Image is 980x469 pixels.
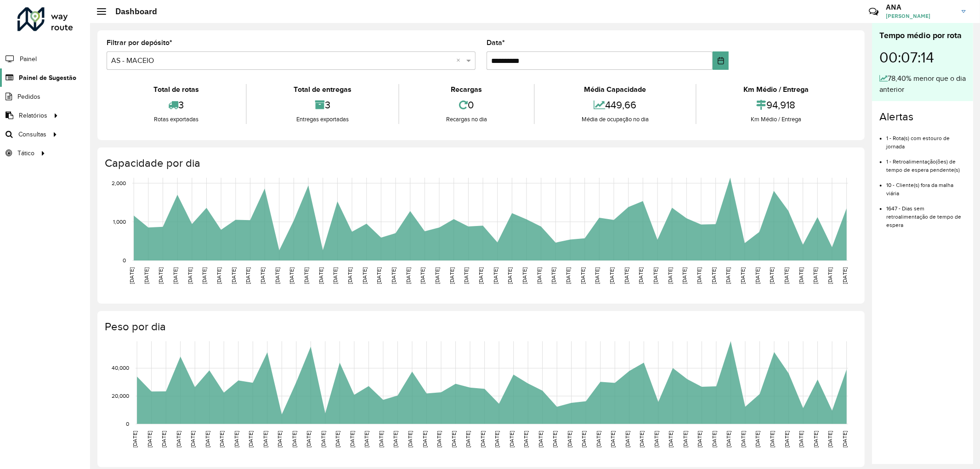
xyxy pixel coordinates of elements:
text: [DATE] [349,431,355,447]
text: [DATE] [233,431,239,447]
text: [DATE] [405,267,411,284]
div: 449,66 [537,95,693,115]
text: [DATE] [610,431,616,447]
text: [DATE] [291,431,297,447]
text: [DATE] [378,431,384,447]
text: 40,000 [112,365,129,371]
text: [DATE] [172,267,178,284]
h4: Alertas [879,110,966,124]
text: [DATE] [842,431,848,447]
text: [DATE] [725,267,731,284]
text: [DATE] [696,267,702,284]
text: [DATE] [565,267,571,284]
text: [DATE] [755,431,761,447]
text: [DATE] [318,267,324,284]
text: [DATE] [536,267,542,284]
text: [DATE] [161,431,167,447]
text: [DATE] [391,267,397,284]
text: [DATE] [420,267,426,284]
text: [DATE] [652,267,658,284]
text: [DATE] [798,431,804,447]
div: 0 [402,95,532,115]
span: Painel de Sugestão [19,73,76,83]
div: Recargas [402,84,532,95]
label: Filtrar por depósito [107,37,172,48]
text: [DATE] [827,267,833,284]
text: [DATE] [147,431,153,447]
text: [DATE] [638,267,644,284]
text: [DATE] [551,267,557,284]
text: [DATE] [376,267,382,284]
text: [DATE] [507,267,513,284]
h4: Capacidade por dia [105,157,855,170]
text: [DATE] [580,267,586,284]
li: 10 - Cliente(s) fora da malha viária [886,174,966,198]
text: [DATE] [231,267,237,284]
text: [DATE] [595,267,600,284]
h2: Dashboard [106,6,157,17]
div: 3 [249,95,396,115]
text: 0 [123,257,126,263]
text: [DATE] [449,267,455,284]
text: [DATE] [769,431,775,447]
text: [DATE] [623,267,629,284]
text: [DATE] [187,267,193,284]
text: [DATE] [521,267,527,284]
text: [DATE] [219,431,225,447]
text: [DATE] [784,431,790,447]
text: [DATE] [478,267,484,284]
text: [DATE] [465,431,471,447]
text: [DATE] [509,431,515,447]
text: [DATE] [842,267,848,284]
text: [DATE] [769,267,775,284]
span: Pedidos [17,92,40,102]
text: [DATE] [129,267,135,284]
h3: ANA [886,3,955,11]
text: [DATE] [813,267,819,284]
text: [DATE] [407,431,413,447]
div: 3 [109,95,244,115]
text: [DATE] [277,431,283,447]
text: [DATE] [216,267,222,284]
div: Entregas exportadas [249,115,396,124]
text: [DATE] [320,431,326,447]
span: [PERSON_NAME] [886,12,955,20]
text: [DATE] [306,431,312,447]
text: [DATE] [480,431,486,447]
div: Total de rotas [109,84,244,95]
text: [DATE] [347,267,353,284]
label: Data [487,37,505,48]
text: [DATE] [362,267,368,284]
text: [DATE] [262,431,268,447]
text: [DATE] [639,431,645,447]
text: [DATE] [653,431,659,447]
text: [DATE] [668,431,674,447]
text: [DATE] [566,431,572,447]
text: [DATE] [523,431,529,447]
div: Km Médio / Entrega [699,115,853,124]
span: Consultas [18,130,46,139]
text: [DATE] [303,267,309,284]
text: [DATE] [143,267,149,284]
text: [DATE] [289,267,295,284]
text: [DATE] [798,267,804,284]
div: Km Médio / Entrega [699,84,853,95]
text: [DATE] [333,267,339,284]
text: [DATE] [697,431,703,447]
text: [DATE] [158,267,164,284]
span: Tático [17,148,34,158]
text: [DATE] [682,431,688,447]
div: 00:07:14 [879,42,966,73]
li: 1 - Retroalimentação(ões) de tempo de espera pendente(s) [886,151,966,174]
div: Tempo médio por rota [879,29,966,42]
text: [DATE] [726,431,732,447]
text: [DATE] [754,267,760,284]
div: Média de ocupação no dia [537,115,693,124]
button: Choose Date [713,51,729,70]
text: [DATE] [434,267,440,284]
div: 94,918 [699,95,853,115]
text: [DATE] [493,267,498,284]
text: [DATE] [711,431,717,447]
div: 78,40% menor que o dia anterior [879,73,966,95]
text: [DATE] [464,267,470,284]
